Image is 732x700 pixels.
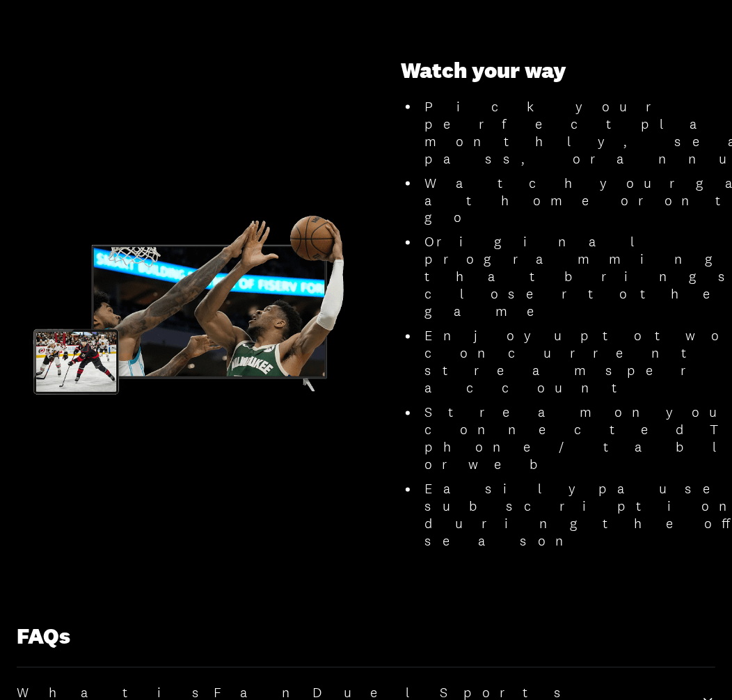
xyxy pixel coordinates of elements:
[17,624,715,667] h1: FAQs
[17,206,379,410] img: Promotional Image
